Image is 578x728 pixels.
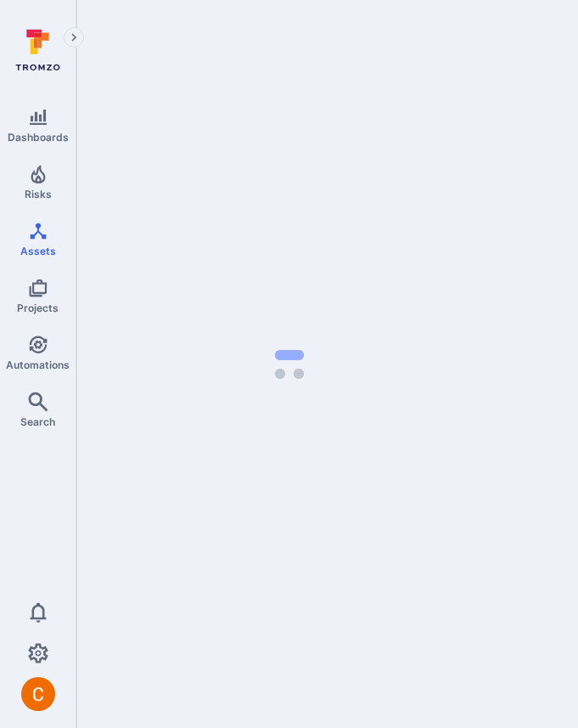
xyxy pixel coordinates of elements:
button: Expand navigation menu [64,27,84,48]
span: Dashboards [8,131,69,144]
span: Search [20,415,55,428]
img: ACg8ocJuq_DPPTkXyD9OlTnVLvDrpObecjcADscmEHLMiTyEnTELew=s96-c [21,677,55,711]
span: Risks [25,188,52,200]
span: Assets [20,245,56,257]
div: Camilo Rivera [21,677,55,711]
span: Automations [6,358,70,371]
i: Expand navigation menu [68,31,80,45]
span: Projects [17,302,59,314]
